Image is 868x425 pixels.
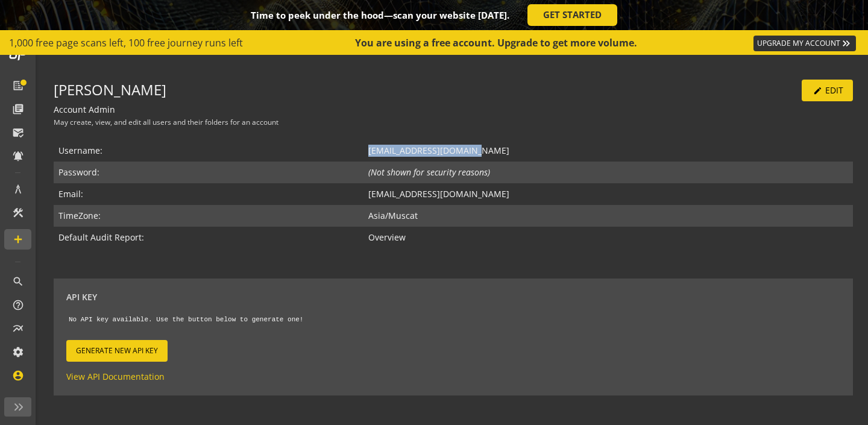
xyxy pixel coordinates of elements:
td: Password: [54,162,363,183]
td: [EMAIL_ADDRESS][DOMAIN_NAME] [363,183,854,205]
td: TimeZone: [54,205,363,227]
mat-icon: list_alt [12,80,24,92]
td: [EMAIL_ADDRESS][DOMAIN_NAME] [363,140,854,162]
a: View API Documentation [66,371,165,383]
span: Edit [825,80,843,101]
mat-icon: account_circle [12,370,24,382]
a: UPGRADE MY ACCOUNT [753,36,856,51]
mat-icon: help_outline [12,299,24,311]
td: Username: [54,140,363,162]
button: Generate New API Key [66,340,168,362]
mat-icon: notifications_active [12,150,24,162]
div: You are using a free account. Upgrade to get more volume. [355,36,638,50]
span: Generate New API Key [76,340,158,362]
mat-icon: mark_email_read [12,127,24,139]
mat-icon: add [12,233,24,245]
button: Edit [802,80,853,101]
mat-icon: construction [12,207,24,219]
mat-icon: edit [811,86,823,95]
mat-icon: search [12,275,24,288]
p: API Key [66,291,840,303]
td: Overview [363,227,854,248]
mat-icon: library_books [12,103,24,115]
i: (Not shown for security reasons) [368,166,490,178]
mat-icon: settings [12,346,24,358]
code: No API key available. Use the button below to generate one! [66,315,306,324]
span: 1,000 free page scans left, 100 free journey runs left [9,36,243,50]
small: May create, view, and edit all users and their folders for an account [54,117,278,127]
td: Default Audit Report: [54,227,363,248]
a: GET STARTED [527,4,617,26]
mat-icon: architecture [12,183,24,195]
h3: [PERSON_NAME] [54,82,853,98]
div: Time to peek under the hood—scan your website [DATE]. [251,11,509,20]
td: Asia/Muscat [363,205,854,227]
td: Email: [54,183,363,205]
div: Account Admin [54,104,853,116]
mat-icon: keyboard_double_arrow_right [840,37,852,49]
mat-icon: multiline_chart [12,323,24,335]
